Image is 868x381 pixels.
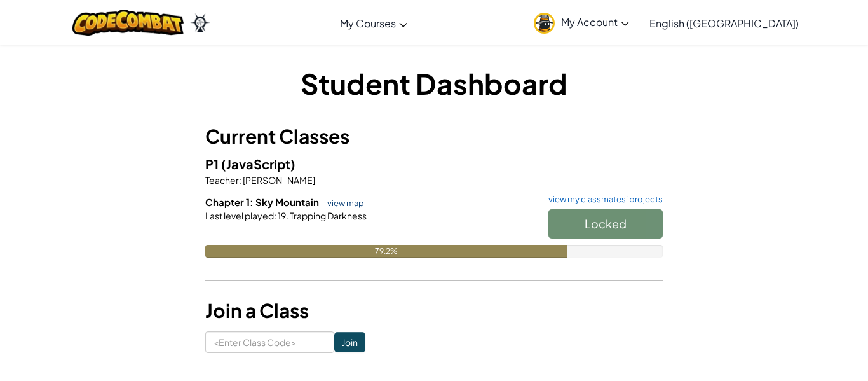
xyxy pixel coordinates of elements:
input: <Enter Class Code> [205,331,334,353]
input: Join [334,332,365,352]
span: : [239,174,241,186]
span: (JavaScript) [221,156,295,172]
h3: Current Classes [205,122,663,151]
span: P1 [205,156,221,172]
span: My Account [561,15,629,29]
span: My Courses [340,17,396,30]
h3: Join a Class [205,296,663,325]
span: Last level played [205,210,274,221]
img: Ozaria [190,13,210,32]
div: 79.2% [205,245,567,258]
h1: Student Dashboard [205,64,663,103]
span: Trapping Darkness [288,210,367,221]
a: My Account [527,3,635,43]
a: view map [321,198,364,208]
span: : [274,210,276,221]
a: My Courses [334,6,414,40]
span: English ([GEOGRAPHIC_DATA]) [649,17,799,30]
a: view my classmates' projects [542,195,663,204]
span: Chapter 1: Sky Mountain [205,196,321,208]
img: avatar [534,13,555,34]
a: English ([GEOGRAPHIC_DATA]) [643,6,805,40]
img: CodeCombat logo [72,10,184,36]
span: 19. [276,210,288,221]
span: [PERSON_NAME] [241,174,315,186]
span: Teacher [205,174,239,186]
